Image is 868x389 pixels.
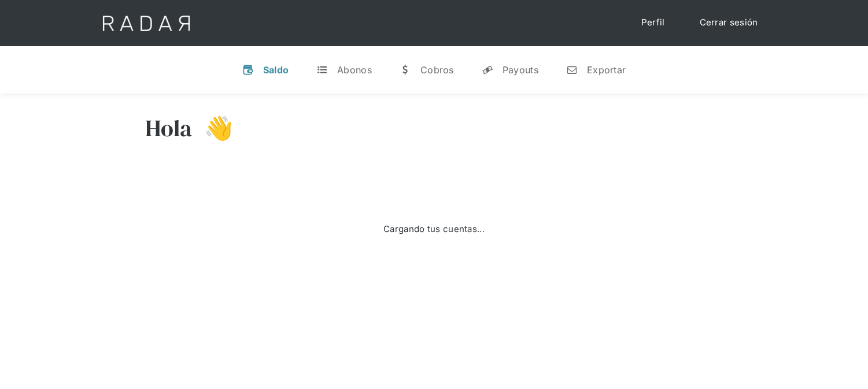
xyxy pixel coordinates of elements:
[242,64,254,76] div: v
[566,64,578,76] div: n
[383,223,485,236] div: Cargando tus cuentas...
[193,114,233,143] h3: 👋
[263,64,289,76] div: Saldo
[482,64,493,76] div: y
[337,64,372,76] div: Abonos
[688,12,770,34] a: Cerrar sesión
[420,64,454,76] div: Cobros
[630,12,677,34] a: Perfil
[400,64,411,76] div: w
[587,64,626,76] div: Exportar
[316,64,328,76] div: t
[503,64,538,76] div: Payouts
[145,114,193,143] h3: Hola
